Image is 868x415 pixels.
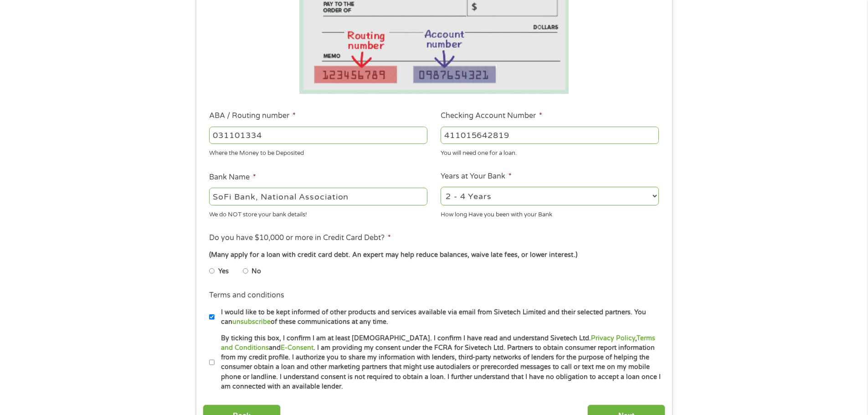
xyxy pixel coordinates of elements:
[441,172,512,181] label: Years at Your Bank
[209,146,427,158] div: Where the Money to be Deposited
[209,233,391,243] label: Do you have $10,000 or more in Credit Card Debt?
[441,146,659,158] div: You will need one for a loan.
[209,111,296,121] label: ABA / Routing number
[441,111,542,121] label: Checking Account Number
[218,266,229,277] label: Yes
[209,207,427,219] div: We do NOT store your bank details!
[281,344,313,352] a: E-Consent
[209,127,427,144] input: 263177916
[209,291,284,300] label: Terms and conditions
[221,334,655,352] a: Terms and Conditions
[209,250,658,260] div: (Many apply for a loan with credit card debt. An expert may help reduce balances, waive late fees...
[591,334,635,342] a: Privacy Policy
[441,127,659,144] input: 345634636
[441,207,659,219] div: How long Have you been with your Bank
[232,318,271,326] a: unsubscribe
[215,307,662,327] label: I would like to be kept informed of other products and services available via email from Sivetech...
[209,173,256,182] label: Bank Name
[252,266,261,277] label: No
[215,333,662,392] label: By ticking this box, I confirm I am at least [DEMOGRAPHIC_DATA]. I confirm I have read and unders...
